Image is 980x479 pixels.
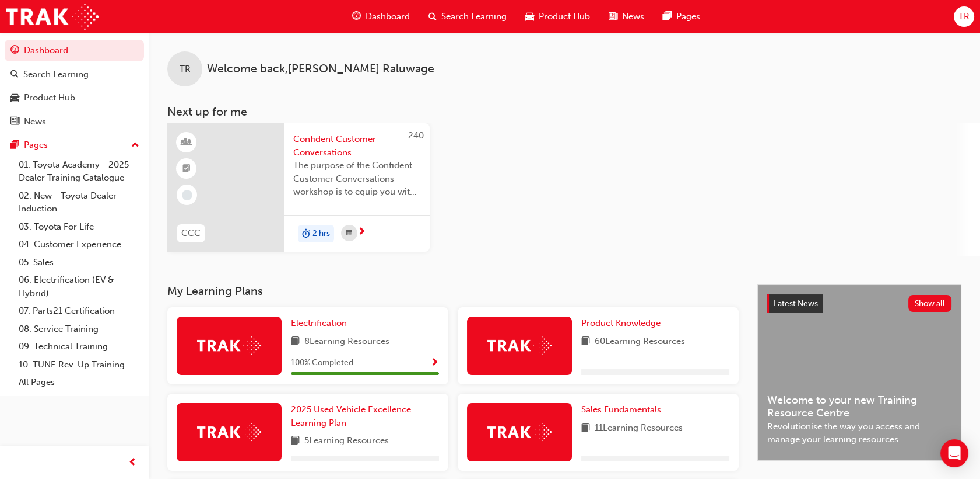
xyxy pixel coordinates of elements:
span: up-icon [131,138,139,153]
a: Latest NewsShow allWelcome to your new Training Resource CentreRevolutionise the way you access a... [757,284,961,461]
a: search-iconSearch Learning [419,5,516,29]
span: book-icon [291,335,300,349]
span: pages-icon [10,140,19,151]
span: 100 % Completed [291,356,353,370]
img: Trak [487,423,552,441]
a: Sales Fundamentals [581,403,666,416]
a: 06. Electrification (EV & Hybrid) [14,271,144,302]
div: News [24,115,46,129]
span: book-icon [581,421,590,436]
span: 5 Learning Resources [304,434,389,449]
a: Latest NewsShow all [767,294,951,313]
span: Product Knowledge [581,318,661,328]
img: Trak [197,336,261,355]
div: Product Hub [24,91,75,105]
a: 02. New - Toyota Dealer Induction [14,187,144,218]
span: Sales Fundamentals [581,404,661,415]
span: prev-icon [128,456,137,470]
button: DashboardSearch LearningProduct HubNews [5,37,144,134]
a: 07. Parts21 Certification [14,302,144,320]
span: Product Hub [539,10,590,23]
span: 2 hrs [312,227,330,241]
span: learningRecordVerb_NONE-icon [182,190,192,200]
a: Dashboard [5,40,144,61]
img: Trak [197,423,261,441]
button: Pages [5,134,144,156]
a: 01. Toyota Academy - 2025 Dealer Training Catalogue [14,156,144,187]
span: Welcome to your new Training Resource Centre [767,394,951,420]
h3: Next up for me [149,105,980,119]
a: Product Knowledge [581,317,665,330]
span: search-icon [428,9,437,24]
button: TR [954,6,974,27]
a: 240CCCConfident Customer ConversationsThe purpose of the Confident Customer Conversations worksho... [167,123,430,252]
span: Dashboard [366,10,410,23]
span: 8 Learning Resources [304,335,389,349]
a: News [5,111,144,133]
span: The purpose of the Confident Customer Conversations workshop is to equip you with tools to commun... [293,159,420,199]
span: Pages [676,10,700,23]
span: Revolutionise the way you access and manage your learning resources. [767,420,951,446]
span: search-icon [10,70,19,80]
a: Electrification [291,317,352,330]
span: booktick-icon [182,161,191,176]
span: calendar-icon [346,226,352,241]
span: Welcome back , [PERSON_NAME] Raluwage [207,63,434,76]
img: Trak [487,336,552,355]
span: car-icon [525,9,534,24]
span: news-icon [609,9,617,24]
div: Pages [24,138,48,152]
div: Search Learning [23,68,89,81]
span: car-icon [10,93,19,103]
span: CCC [181,227,201,240]
span: 2025 Used Vehicle Excellence Learning Plan [291,404,411,428]
a: All Pages [14,373,144,391]
span: 11 Learning Resources [595,421,683,436]
span: TR [958,10,970,23]
a: 2025 Used Vehicle Excellence Learning Plan [291,403,439,429]
img: Trak [6,4,99,30]
a: 09. Technical Training [14,338,144,356]
span: guage-icon [10,46,19,56]
span: 240 [408,130,424,141]
span: book-icon [291,434,300,449]
a: 05. Sales [14,254,144,272]
button: Show all [908,295,952,312]
a: 10. TUNE Rev-Up Training [14,356,144,374]
span: next-icon [357,227,366,238]
span: 60 Learning Resources [595,335,685,349]
a: 03. Toyota For Life [14,218,144,236]
a: Search Learning [5,64,144,85]
h3: My Learning Plans [167,284,739,298]
span: TR [180,63,191,76]
span: Search Learning [441,10,507,23]
span: learningResourceType_INSTRUCTOR_LED-icon [182,135,191,150]
div: Open Intercom Messenger [940,439,968,467]
span: guage-icon [352,9,361,24]
a: pages-iconPages [654,5,709,29]
a: 04. Customer Experience [14,235,144,254]
a: Product Hub [5,87,144,109]
span: book-icon [581,335,590,349]
span: Latest News [774,298,818,308]
span: News [622,10,644,23]
a: news-iconNews [599,5,654,29]
a: guage-iconDashboard [343,5,419,29]
span: news-icon [10,117,19,127]
span: pages-icon [663,9,672,24]
span: Confident Customer Conversations [293,133,420,159]
span: Show Progress [430,358,439,369]
span: duration-icon [302,226,310,241]
a: 08. Service Training [14,320,144,338]
button: Show Progress [430,356,439,370]
span: Electrification [291,318,347,328]
a: car-iconProduct Hub [516,5,599,29]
